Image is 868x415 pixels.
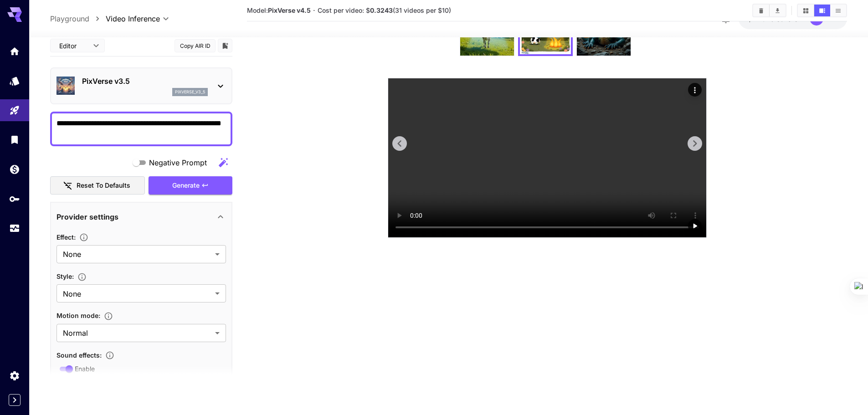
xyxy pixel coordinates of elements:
[9,134,20,145] div: Library
[370,6,393,14] b: 0.3243
[63,328,211,338] span: Normal
[149,157,207,168] span: Negative Prompt
[798,5,814,16] button: Show videos in grid view
[9,164,20,175] div: Wallet
[770,15,802,23] span: credits left
[9,394,21,406] button: Expand sidebar
[106,13,160,24] span: Video Inference
[268,6,311,14] b: PixVerse v4.5
[770,5,786,16] button: Download All
[102,351,118,360] button: Controls whether to generate background sound or music.
[9,223,20,234] div: Usage
[172,179,200,191] span: Generate
[175,89,205,95] p: pixverse_v3_5
[313,5,315,16] p: ·
[50,176,145,195] button: Reset to defaults
[247,6,311,14] span: Model:
[830,5,846,16] button: Show videos in list view
[753,5,769,16] button: Clear videos
[9,193,20,205] div: API Keys
[149,176,232,195] button: Generate
[752,4,786,17] div: Clear videosDownload All
[50,13,89,24] a: Playground
[63,249,211,260] span: None
[56,312,100,319] span: Motion mode :
[56,272,74,280] span: Style :
[50,13,106,24] nav: breadcrumb
[9,75,20,87] div: Models
[318,6,451,14] span: Cost per video: $ (31 videos per $10)
[9,46,20,57] div: Home
[63,288,211,299] span: None
[797,4,847,17] div: Show videos in grid viewShow videos in video viewShow videos in list view
[221,40,229,51] button: Add to library
[688,219,702,233] div: Play video
[56,233,76,241] span: Effect :
[175,39,216,52] button: Copy AIR ID
[56,211,118,222] p: Provider settings
[56,351,102,359] span: Sound effects :
[9,105,20,116] div: Playground
[814,5,830,16] button: Show videos in video view
[688,83,702,97] div: Actions
[82,76,208,87] p: PixVerse v3.5
[59,41,87,51] span: Editor
[56,205,226,227] div: Provider settings
[56,72,226,100] div: PixVerse v3.5pixverse_v3_5
[9,370,20,381] div: Settings
[75,364,95,374] span: Enable
[748,15,770,23] span: $24.91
